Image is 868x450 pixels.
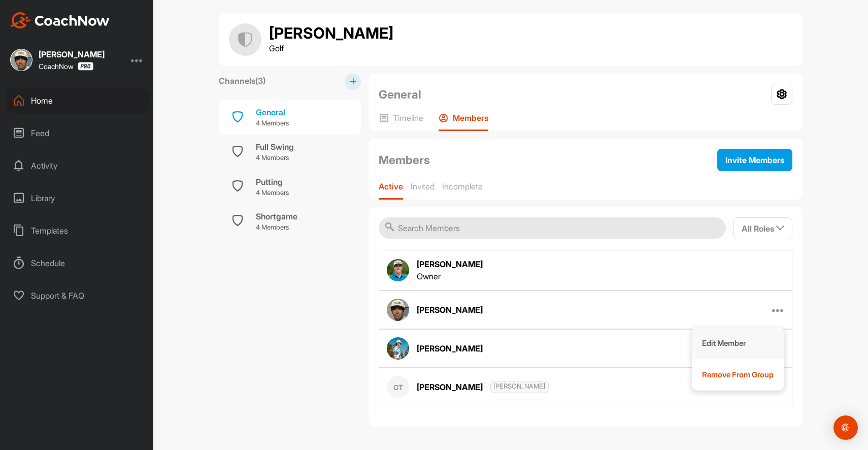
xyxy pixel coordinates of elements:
[833,415,858,440] div: Open Intercom Messenger
[702,369,774,380] p: Remove From Group
[453,113,488,123] p: Members
[417,258,483,270] div: [PERSON_NAME]
[742,223,784,234] span: All Roles
[78,62,93,71] img: CoachNow Pro
[6,218,149,243] div: Templates
[417,342,483,355] div: [PERSON_NAME]
[256,141,294,153] div: Full Swing
[717,149,792,171] button: Invite Members
[379,86,421,103] h2: General
[417,270,483,282] div: Owner
[256,153,294,163] p: 4 Members
[417,304,483,316] div: [PERSON_NAME]
[387,259,409,281] img: member
[256,106,289,118] div: General
[725,155,784,165] span: Invite Members
[256,222,297,233] p: 4 Members
[6,88,149,113] div: Home
[256,210,297,222] div: Shortgame
[6,153,149,178] div: Activity
[269,25,393,42] h1: [PERSON_NAME]
[6,250,149,276] div: Schedule
[387,376,409,398] div: OT
[379,217,726,239] input: Search Members
[229,23,261,56] img: group
[702,338,746,348] p: Edit Member
[393,113,423,123] p: Timeline
[219,75,265,87] label: Channels ( 3 )
[256,176,289,188] div: Putting
[733,217,792,239] button: All Roles
[379,151,430,169] h2: Members
[256,118,289,128] p: 4 Members
[692,327,785,359] button: Edit Member
[387,337,409,360] img: member
[417,381,549,393] div: [PERSON_NAME]
[39,50,105,58] div: [PERSON_NAME]
[6,120,149,146] div: Feed
[692,359,785,391] button: Remove From Group
[411,181,435,191] p: Invited
[387,299,409,321] img: member
[10,49,32,71] img: square_3afb5cdd0af377cb924fcab7a3847f24.jpg
[442,181,483,191] p: Incomplete
[256,188,289,198] p: 4 Members
[490,381,549,393] span: [PERSON_NAME]
[39,62,93,71] div: CoachNow
[269,42,393,54] p: Golf
[6,283,149,308] div: Support & FAQ
[10,12,110,28] img: CoachNow
[6,185,149,211] div: Library
[379,181,403,191] p: Active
